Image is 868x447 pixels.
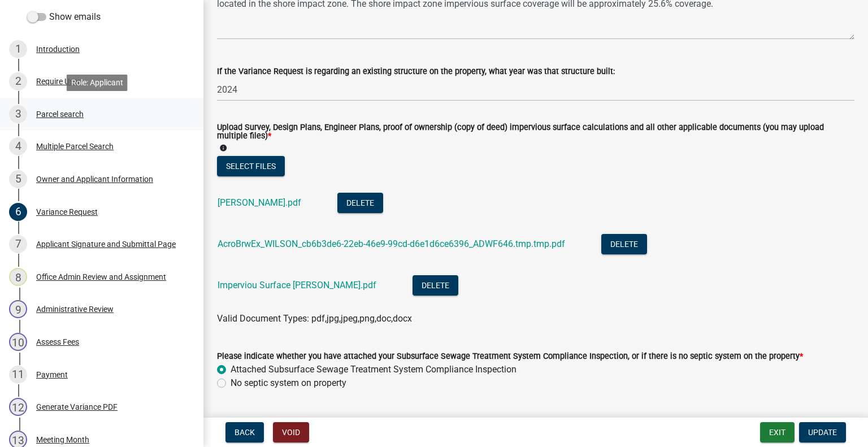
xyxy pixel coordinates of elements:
[36,208,98,216] div: Variance Request
[601,234,647,254] button: Delete
[217,353,803,361] label: Please indicate whether you have attached your Subsurface Sewage Treatment System Compliance Insp...
[9,203,27,221] div: 6
[36,338,79,346] div: Assess Fees
[9,268,27,286] div: 8
[9,105,27,123] div: 3
[36,142,114,150] div: Multiple Parcel Search
[337,198,383,209] wm-modal-confirm: Delete Document
[9,366,27,384] div: 11
[235,428,255,437] span: Back
[36,305,114,313] div: Administrative Review
[36,45,80,53] div: Introduction
[36,240,176,248] div: Applicant Signature and Submittal Page
[217,68,615,76] label: If the Variance Request is regarding an existing structure on the property, what year was that st...
[799,422,846,442] button: Update
[9,40,27,58] div: 1
[218,280,376,290] a: Imperviou Surface [PERSON_NAME].pdf
[273,422,309,442] button: Void
[36,175,153,183] div: Owner and Applicant Information
[9,398,27,416] div: 12
[413,281,458,292] wm-modal-confirm: Delete Document
[225,422,264,442] button: Back
[218,238,565,249] a: AcroBrwEx_WILSON_cb6b3de6-22eb-46e9-99cd-d6e1d6ce6396_ADWF646.tmp.tmp.pdf
[27,10,101,24] label: Show emails
[67,75,128,91] div: Role: Applicant
[9,300,27,318] div: 9
[760,422,795,442] button: Exit
[9,333,27,351] div: 10
[601,240,647,250] wm-modal-confirm: Delete Document
[9,235,27,253] div: 7
[9,170,27,188] div: 5
[36,110,84,118] div: Parcel search
[231,363,517,376] label: Attached Subsurface Sewage Treatment System Compliance Inspection
[217,313,412,324] span: Valid Document Types: pdf,jpg,jpeg,png,doc,docx
[231,376,346,390] label: No septic system on property
[217,124,854,140] label: Upload Survey, Design Plans, Engineer Plans, proof of ownership (copy of deed) impervious surface...
[36,371,68,379] div: Payment
[808,428,837,437] span: Update
[36,77,80,85] div: Require User
[219,144,227,152] i: info
[337,193,383,213] button: Delete
[9,72,27,90] div: 2
[218,197,301,208] a: [PERSON_NAME].pdf
[9,137,27,155] div: 4
[36,403,118,411] div: Generate Variance PDF
[36,273,166,281] div: Office Admin Review and Assignment
[217,156,285,176] button: Select files
[36,436,89,444] div: Meeting Month
[413,275,458,296] button: Delete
